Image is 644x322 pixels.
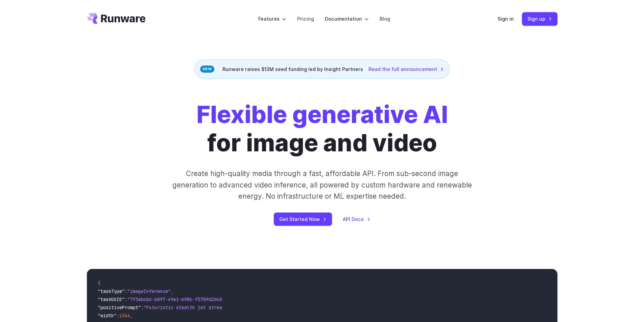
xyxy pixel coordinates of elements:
h1: for image and video [196,100,448,157]
span: : [141,304,144,311]
span: "taskUUID" [98,296,125,302]
span: 1344 [119,313,130,319]
div: Runware raises $13M seed funding led by Insight Partners [194,59,450,79]
a: API Docs [343,215,371,223]
span: , [130,313,133,319]
strong: Flexible generative AI [196,100,448,129]
span: , [171,288,173,294]
span: "7f3ebcb6-b897-49e1-b98c-f5789d2d40d7" [127,296,230,302]
a: Đi tới / [87,13,146,24]
label: Documentation [325,15,369,23]
a: Pricing [297,15,314,23]
span: : [125,296,127,302]
span: : [117,313,119,319]
span: { [98,280,100,286]
label: Features [258,15,286,23]
p: Create high-quality media through a fast, affordable API. From sub-second image generation to adv... [171,168,473,202]
span: "width" [98,313,117,319]
span: "Futuristic stealth jet streaking through a neon-lit cityscape with glowing purple exhaust" [144,304,390,311]
span: "taskType" [98,288,125,294]
span: : [125,288,127,294]
a: Read the full announcement [368,65,444,73]
span: "imageInference" [127,288,171,294]
a: Get Started Now [274,213,332,226]
a: Sign up [522,12,557,25]
span: "positivePrompt" [98,304,141,311]
a: Blog [380,15,390,23]
a: Sign in [498,15,514,23]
